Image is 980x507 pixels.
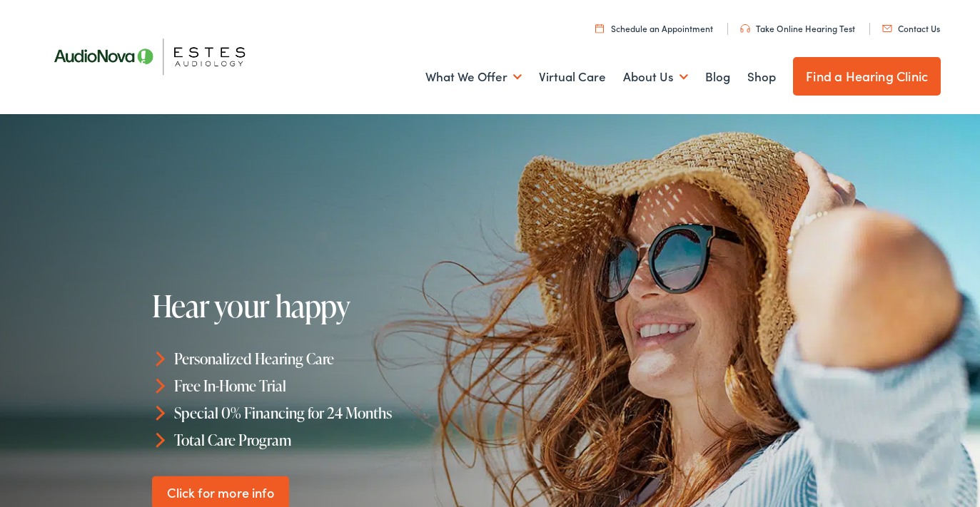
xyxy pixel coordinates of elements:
a: Contact Us [882,22,940,34]
li: Personalized Hearing Care [152,345,495,372]
a: Blog [705,51,730,103]
li: Total Care Program [152,426,495,453]
a: Virtual Care [539,51,606,103]
a: Schedule an Appointment [595,22,713,34]
a: What We Offer [425,51,522,103]
img: utility icon [740,24,750,33]
a: Find a Hearing Clinic [793,57,941,96]
a: Shop [747,51,776,103]
li: Special 0% Financing for 24 Months [152,399,495,426]
a: Take Online Hearing Test [740,22,855,34]
h1: Hear your happy [152,290,495,322]
li: Free In-Home Trial [152,372,495,399]
img: utility icon [882,25,892,32]
img: utility icon [595,24,604,33]
a: About Us [623,51,688,103]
